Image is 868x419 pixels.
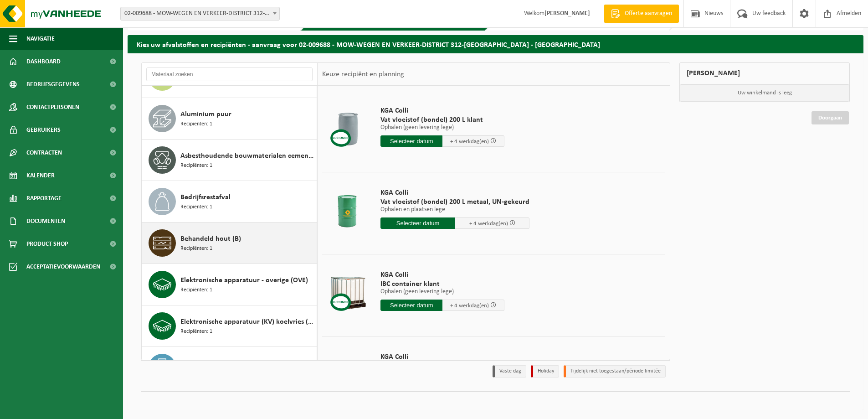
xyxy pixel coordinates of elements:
button: Bedrijfsrestafval Recipiënten: 1 [142,181,317,222]
span: 02-009688 - MOW-WEGEN EN VERKEER-DISTRICT 312-KORTRIJK - KORTRIJK [120,7,280,21]
span: Kalender [26,164,55,187]
a: Offerte aanvragen [604,5,679,23]
span: Bedrijfsrestafval [180,192,231,203]
input: Selecteer datum [380,217,455,229]
span: + 4 werkdag(en) [469,221,508,227]
span: Recipiënten: 1 [180,203,212,212]
span: Rapportage [26,187,62,210]
span: Behandeld hout (B) [180,233,241,244]
strong: [PERSON_NAME] [544,10,590,17]
span: Recipiënten: 1 [180,161,212,170]
span: KGA Colli [380,106,504,115]
span: Navigatie [26,27,55,50]
button: Behandeld hout (B) Recipiënten: 1 [142,222,317,264]
span: + 4 werkdag(en) [450,303,489,309]
button: Elektronische apparatuur (KV) koelvries (huishoudelijk) Recipiënten: 1 [142,305,317,347]
span: Dashboard [26,50,61,73]
span: Vat vloeistof (bondel) 200 L klant [380,115,504,124]
button: Elektronische apparatuur - overige (OVE) Recipiënten: 1 [142,264,317,305]
span: Elektronische apparatuur (KV) koelvries (huishoudelijk) [180,316,314,327]
span: Bedrijfsgegevens [26,73,80,96]
div: [PERSON_NAME] [679,62,850,84]
input: Selecteer datum [380,135,442,147]
a: Doorgaan [812,111,849,124]
button: Gasflessen, niet leeg (butaan) [142,347,317,388]
li: Vaste dag [493,365,526,378]
div: Keuze recipiënt en planning [318,63,409,86]
span: Documenten [26,210,65,233]
span: KGA Colli [380,352,504,362]
span: Recipiënten: 1 [180,286,212,295]
span: KGA Colli [380,188,529,197]
span: Aluminium puur [180,109,231,120]
span: Gebruikers [26,119,61,141]
p: Ophalen (geen levering lege) [380,289,504,295]
p: Ophalen en plaatsen lege [380,207,529,213]
span: 02-009688 - MOW-WEGEN EN VERKEER-DISTRICT 312-KORTRIJK - KORTRIJK [121,7,279,20]
input: Selecteer datum [380,300,442,311]
span: Elektronische apparatuur - overige (OVE) [180,275,308,286]
span: Contactpersonen [26,96,79,119]
span: KGA Colli [380,270,504,279]
h2: Kies uw afvalstoffen en recipiënten - aanvraag voor 02-009688 - MOW-WEGEN EN VERKEER-DISTRICT 312... [128,35,863,53]
li: Holiday [531,365,559,378]
button: Aluminium puur Recipiënten: 1 [142,98,317,140]
span: IBC container klant [380,279,504,289]
span: Offerte aanvragen [622,9,674,18]
button: Asbesthoudende bouwmaterialen cementgebonden (hechtgebonden) Recipiënten: 1 [142,140,317,181]
p: Uw winkelmand is leeg [680,84,849,102]
span: + 4 werkdag(en) [450,139,489,145]
span: Asbesthoudende bouwmaterialen cementgebonden (hechtgebonden) [180,150,314,161]
span: Acceptatievoorwaarden [26,255,100,278]
span: Recipiënten: 1 [180,327,212,336]
span: Vat vloeistof (bondel) 200 L metaal, UN-gekeurd [380,197,529,207]
span: Recipiënten: 1 [180,244,212,253]
span: Gasflessen, niet leeg (butaan) [180,358,272,369]
span: Product Shop [26,233,68,255]
span: Recipiënten: 1 [180,120,212,129]
li: Tijdelijk niet toegestaan/période limitée [564,365,666,378]
input: Materiaal zoeken [146,67,313,81]
p: Ophalen (geen levering lege) [380,124,504,131]
span: Contracten [26,141,62,164]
